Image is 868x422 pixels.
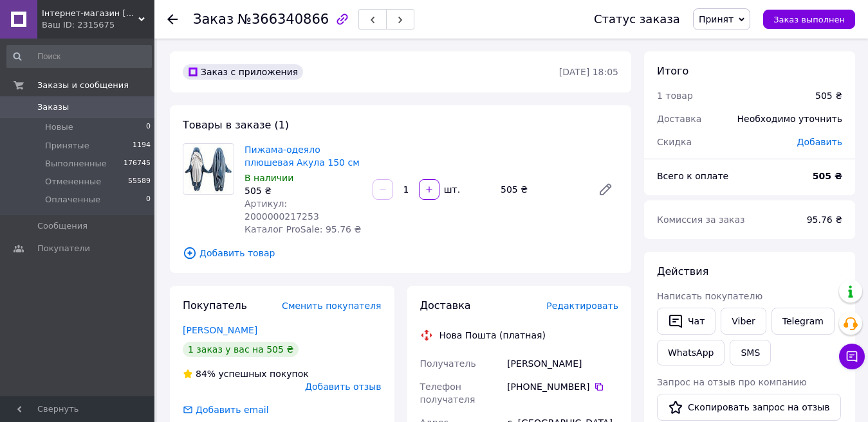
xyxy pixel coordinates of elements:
span: Заказы и сообщения [37,80,129,91]
span: Всего к оплате [657,171,728,181]
span: Доставка [420,299,471,312]
span: 0 [146,121,151,133]
span: Заказ выполнен [773,15,845,24]
span: Інтернет-магазин Khoztovar.com.ua [42,8,138,19]
span: Запрос на отзыв про компанию [657,377,807,387]
span: Заказы [37,101,69,113]
span: Сообщения [37,220,88,232]
span: Покупатели [37,243,90,254]
span: Скидка [657,137,692,147]
a: Telegram [771,308,835,335]
a: Пижама-одеяло плюшевая Акула 150 см [245,145,360,168]
div: 505 ₴ [815,89,842,102]
img: Пижама-одеяло плюшевая Акула 150 см [185,144,232,194]
div: 505 ₴ [495,180,587,198]
span: Сменить покупателя [282,301,381,311]
div: Вернуться назад [167,13,178,26]
a: WhatsApp [657,340,725,365]
div: Ваш ID: 2315675 [42,19,154,31]
span: Принятые [45,140,89,152]
span: 95.76 ₴ [807,215,842,225]
span: №366340866 [237,12,329,27]
div: Добавить email [181,403,270,416]
button: Чат с покупателем [839,344,865,369]
span: Редактировать [546,301,618,311]
span: Добавить отзыв [305,382,381,392]
span: 176745 [124,158,151,170]
span: 1 товар [657,91,693,101]
span: Добавить товар [183,246,618,260]
span: Оплаченные [45,194,100,206]
span: Принят [699,14,734,24]
button: Скопировать запрос на отзыв [657,394,841,421]
a: Viber [721,308,766,335]
span: Покупатель [183,299,247,312]
span: Телефон получателя [420,382,476,405]
span: Каталог ProSale: 95.76 ₴ [245,224,361,234]
button: SMS [730,340,771,365]
a: Редактировать [593,177,618,202]
span: Выполненные [45,158,107,170]
div: Добавить email [194,403,270,416]
time: [DATE] 18:05 [559,67,618,77]
span: 84% [196,369,216,379]
span: 55589 [128,176,151,188]
span: Доставка [657,114,701,124]
span: Действия [657,265,708,277]
span: Получатель [420,358,476,369]
span: Артикул: 2000000217253 [245,198,319,222]
div: Заказ с приложения [183,64,303,80]
div: [PERSON_NAME] [504,352,621,375]
span: Итого [657,65,688,77]
input: Поиск [6,45,152,68]
button: Чат [657,308,716,335]
span: Заказ [193,12,234,27]
div: Нова Пошта (платная) [436,329,549,342]
div: шт. [441,183,461,196]
span: Товары в заказе (1) [183,119,289,131]
a: [PERSON_NAME] [183,325,257,335]
div: [PHONE_NUMBER] [507,380,618,393]
div: Необходимо уточнить [730,105,850,133]
b: 505 ₴ [813,171,842,181]
div: Статус заказа [594,13,680,26]
span: Комиссия за заказ [657,215,745,225]
span: Отмененные [45,176,101,188]
div: 1 заказ у вас на 505 ₴ [183,342,299,357]
div: успешных покупок [183,367,309,380]
button: Заказ выполнен [763,10,855,29]
span: Добавить [797,137,842,147]
div: 505 ₴ [245,184,362,197]
span: В наличии [245,173,293,183]
span: 0 [146,194,151,206]
span: Новые [45,121,73,133]
span: 1194 [133,140,151,152]
span: Написать покупателю [657,291,762,301]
